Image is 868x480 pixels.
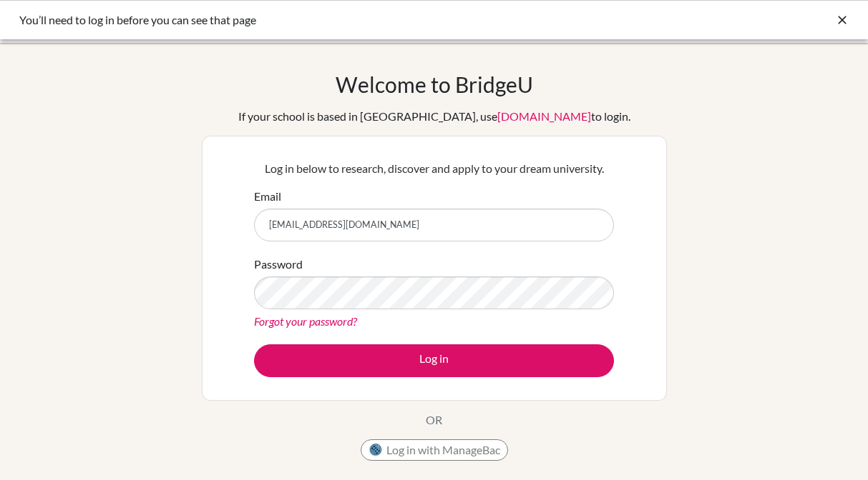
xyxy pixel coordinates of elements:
p: Log in below to research, discover and apply to your dream university. [254,160,614,177]
a: Forgot your password? [254,314,357,328]
div: You’ll need to log in before you can see that page [19,11,635,29]
h1: Welcome to BridgeU [336,71,533,97]
label: Email [254,188,281,205]
p: OR [426,411,442,429]
button: Log in [254,344,614,377]
label: Password [254,256,303,273]
button: Log in with ManageBac [361,439,508,461]
div: If your school is based in [GEOGRAPHIC_DATA], use to login. [238,108,630,125]
a: [DOMAIN_NAME] [497,109,591,123]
